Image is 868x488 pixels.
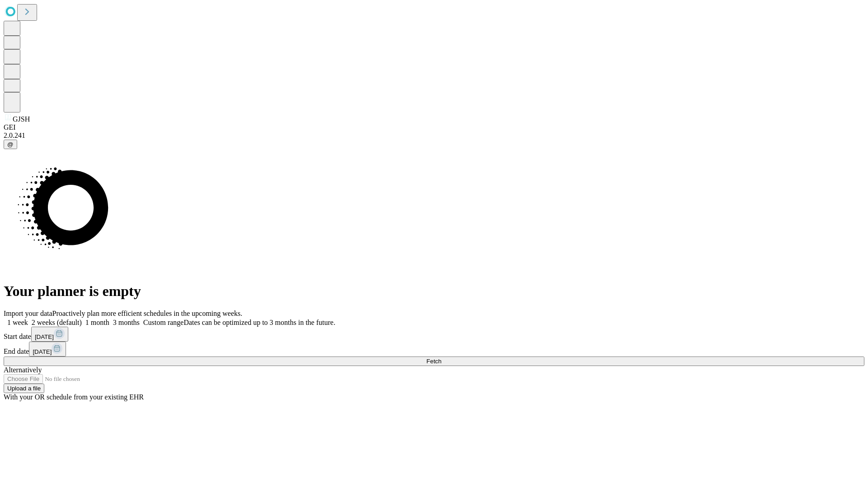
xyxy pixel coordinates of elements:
button: Fetch [4,357,864,366]
div: End date [4,342,864,357]
span: 1 week [7,319,28,326]
span: 2 weeks (default) [32,319,82,326]
span: [DATE] [35,333,54,340]
div: 2.0.241 [4,131,864,140]
span: 3 months [113,319,140,326]
span: [DATE] [33,348,52,355]
span: Dates can be optimized up to 3 months in the future. [184,319,335,326]
h1: Your planner is empty [4,283,864,300]
span: Alternatively [4,366,42,374]
button: @ [4,140,17,149]
span: Fetch [426,358,441,365]
span: Custom range [143,319,184,326]
span: Proactively plan more efficient schedules in the upcoming weeks. [52,310,242,317]
button: Upload a file [4,384,44,393]
div: GEI [4,123,864,131]
span: GJSH [13,115,30,123]
span: Import your data [4,310,52,317]
button: [DATE] [29,342,66,357]
span: @ [7,141,14,148]
div: Start date [4,327,864,342]
button: [DATE] [31,327,68,342]
span: 1 month [85,319,109,326]
span: With your OR schedule from your existing EHR [4,393,144,401]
